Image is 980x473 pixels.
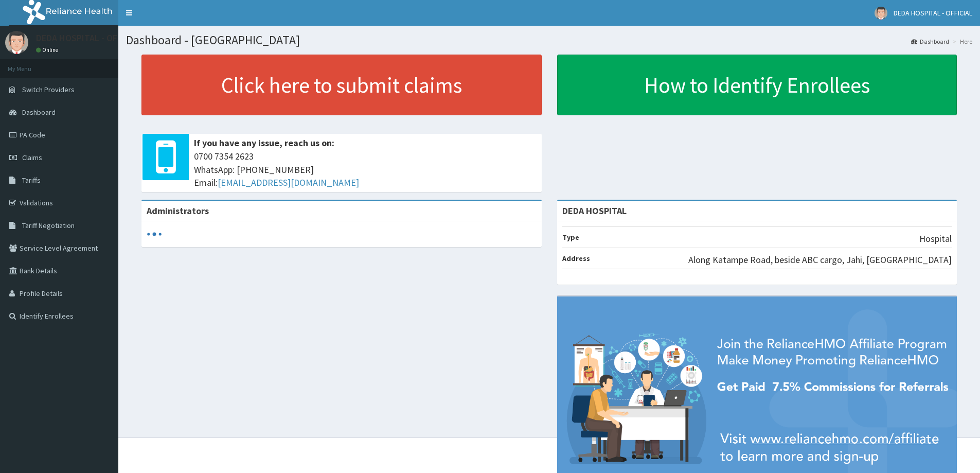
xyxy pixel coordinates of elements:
[194,137,334,149] b: If you have any issue, reach us on:
[141,55,542,115] a: Click here to submit claims
[147,205,209,217] b: Administrators
[194,150,537,189] span: 0700 7354 2623 WhatsApp: [PHONE_NUMBER] Email:
[875,7,887,20] img: User Image
[22,176,41,185] span: Tariffs
[22,221,75,230] span: Tariff Negotiation
[911,37,949,46] a: Dashboard
[147,226,162,242] svg: audio-loading
[562,233,579,242] b: Type
[22,85,75,94] span: Switch Providers
[36,46,61,54] a: Online
[22,153,42,162] span: Claims
[557,55,957,115] a: How to Identify Enrollees
[126,33,972,47] h1: Dashboard - [GEOGRAPHIC_DATA]
[562,254,590,263] b: Address
[950,37,972,46] li: Here
[36,33,142,43] p: DEDA HOSPITAL - OFFICIAL
[688,253,952,267] p: Along Katampe Road, beside ABC cargo, Jahi, [GEOGRAPHIC_DATA]
[5,31,28,54] img: User Image
[22,108,56,117] span: Dashboard
[894,8,972,17] span: DEDA HOSPITAL - OFFICIAL
[919,232,952,246] p: Hospital
[218,177,359,188] a: [EMAIL_ADDRESS][DOMAIN_NAME]
[562,205,627,217] strong: DEDA HOSPITAL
